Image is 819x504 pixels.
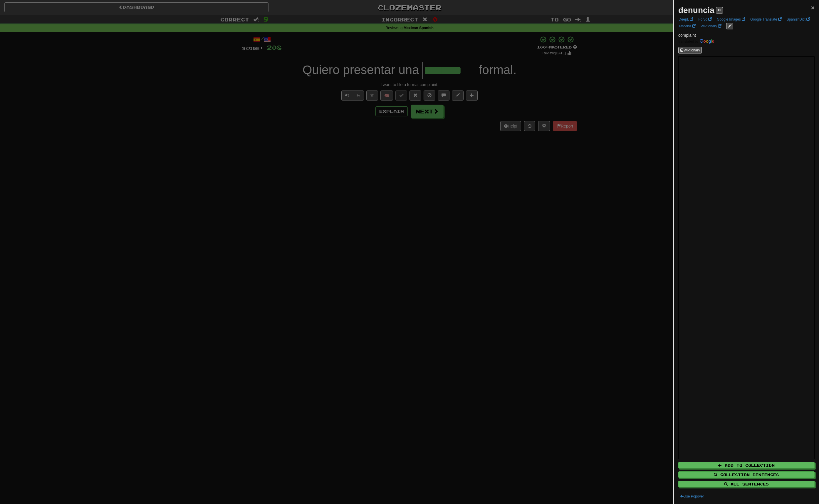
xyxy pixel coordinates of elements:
a: SpanishDict [785,16,812,23]
button: All Sentences [678,481,815,487]
span: complaint [678,33,696,38]
a: Google Translate [748,16,783,23]
span: × [811,4,815,11]
button: Wiktionary [678,47,702,53]
img: Color short [678,39,714,44]
button: Add to Collection [678,462,815,468]
button: Collection Sentences [678,471,815,478]
button: Use Popover [678,493,706,500]
button: edit links [726,23,733,29]
a: Tatoeba [677,23,697,29]
button: Close [811,4,815,11]
a: DeepL [677,16,695,23]
a: Google Images [715,16,747,23]
a: Wiktionary [699,23,723,29]
a: Forvo [697,16,714,23]
strong: denuncia [678,6,714,15]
